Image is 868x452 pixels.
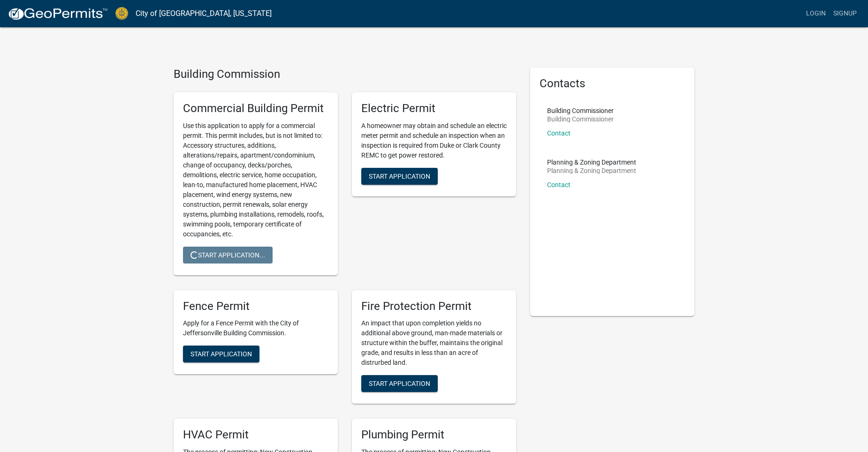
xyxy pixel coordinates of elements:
a: Login [802,5,830,23]
p: Use this application to apply for a commercial permit. This permit includes, but is not limited t... [183,121,328,239]
p: Building Commissioner [547,107,614,114]
span: Start Application [369,172,430,180]
span: Start Application... [190,251,265,258]
a: Contact [547,181,571,188]
p: Building Commissioner [547,116,614,122]
h5: Fence Permit [183,300,328,313]
a: Signup [830,5,860,23]
a: Contact [547,129,571,137]
img: City of Jeffersonville, Indiana [115,7,128,20]
button: Start Application [361,168,438,185]
span: Start Application [369,380,430,387]
p: Planning & Zoning Department [547,159,636,166]
h5: Fire Protection Permit [361,300,507,313]
h5: HVAC Permit [183,428,328,442]
button: Start Application [183,346,259,362]
p: A homeowner may obtain and schedule an electric meter permit and schedule an inspection when an i... [361,121,507,160]
a: City of [GEOGRAPHIC_DATA], [US_STATE] [136,6,272,22]
h5: Plumbing Permit [361,428,507,442]
p: Apply for a Fence Permit with the City of Jeffersonville Building Commission. [183,318,328,338]
h5: Electric Permit [361,102,507,115]
button: Start Application... [183,247,273,264]
h5: Contacts [540,77,685,90]
h4: Building Commission [174,68,516,81]
p: An impact that upon completion yields no additional above ground, man-made materials or structure... [361,318,507,368]
p: Planning & Zoning Department [547,167,636,174]
button: Start Application [361,375,438,392]
span: Start Application [190,350,252,358]
h5: Commercial Building Permit [183,102,328,115]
